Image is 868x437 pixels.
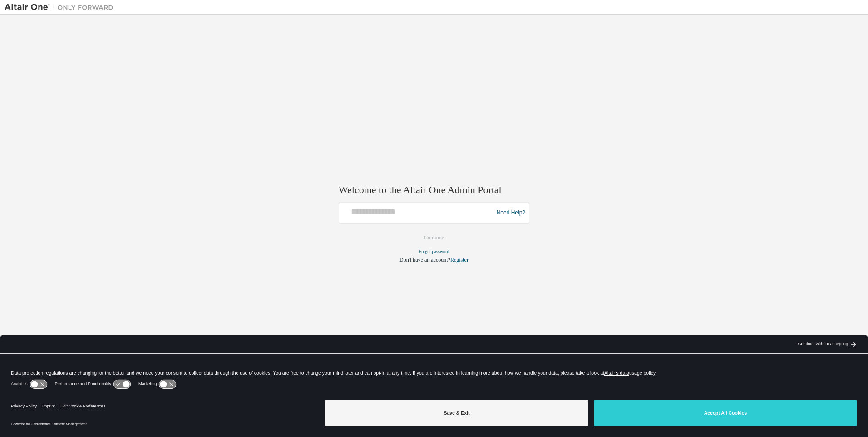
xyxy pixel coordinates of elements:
a: Need Help? [497,213,525,213]
a: Forgot password [419,249,449,254]
span: Don't have an account? [399,257,450,263]
a: Register [450,257,469,263]
h2: Welcome to the Altair One Admin Portal [339,184,529,196]
img: Altair One [5,3,118,12]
